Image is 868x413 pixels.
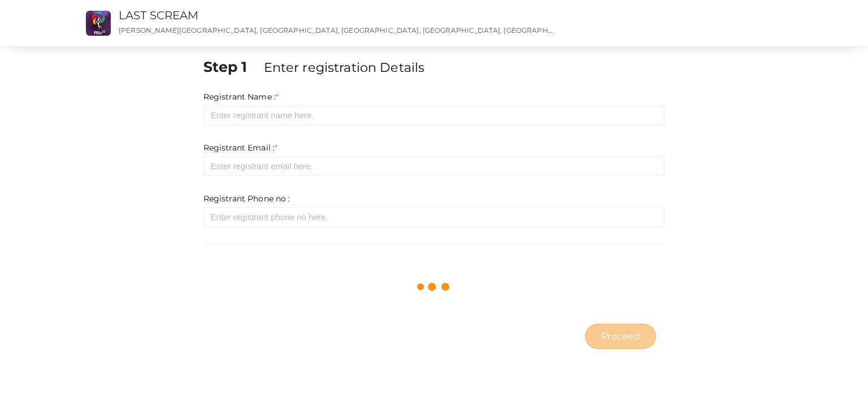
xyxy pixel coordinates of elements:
[203,105,665,125] input: Enter registrant name here.
[203,193,290,204] label: Registrant Phone no :
[585,324,656,349] button: Proceed
[203,156,665,176] input: Enter registrant email here.
[119,8,199,22] a: LAST SCREAM
[264,58,425,76] label: Enter registration Details
[203,207,665,227] input: Enter registrant phone no here.
[414,267,454,307] img: loading.svg
[203,91,279,102] label: Registrant Name :
[86,11,111,36] img: VHNUIRHB_small.png
[203,142,278,153] label: Registrant Email :
[119,25,553,35] p: [PERSON_NAME][GEOGRAPHIC_DATA], [GEOGRAPHIC_DATA], [GEOGRAPHIC_DATA], [GEOGRAPHIC_DATA], [GEOGRAP...
[203,57,262,77] label: Step 1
